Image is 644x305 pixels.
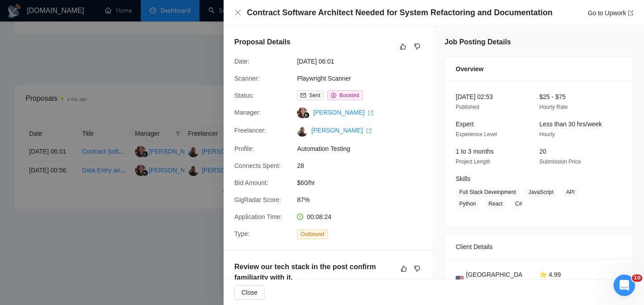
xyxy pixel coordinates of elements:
[297,56,431,66] span: [DATE] 06:01
[539,148,547,155] span: 20
[311,127,372,134] a: [PERSON_NAME] export
[331,93,336,98] span: dollar
[301,93,306,98] span: mail
[456,275,464,284] img: 🇺🇸
[297,229,328,239] span: Outbound
[485,199,506,209] span: React
[539,104,568,110] span: Hourly Rate
[456,159,490,165] span: Project Length
[445,37,511,47] h5: Job Posting Details
[539,159,581,165] span: Submission Price
[234,262,394,283] h5: Review our tech stack in the post confirm familiarity with it.
[234,213,282,220] span: Application Time:
[398,41,408,52] button: like
[307,213,331,220] span: 00:08:24
[400,43,406,50] span: like
[234,196,281,203] span: GigRadar Score:
[313,109,373,116] a: [PERSON_NAME] export
[466,270,525,289] span: [GEOGRAPHIC_DATA]
[588,9,633,17] a: Go to Upworkexport
[234,37,290,47] h5: Proposal Details
[456,175,470,182] span: Skills
[456,131,497,137] span: Experience Level
[234,179,268,186] span: Bid Amount:
[614,275,635,296] iframe: Intercom live chat
[339,92,359,99] span: Boosted
[303,112,309,118] img: gigradar-bm.png
[401,265,407,272] span: like
[456,199,479,209] span: Python
[297,126,308,137] img: c12icOjwBFDFxNP3_CuSv1ziQluiyXhjkAIJ-Lz8i5_gyiZdc5LyWKNh3HC4ipTpqk
[234,127,266,134] span: Freelancer:
[309,92,320,99] span: Sent
[456,235,622,259] div: Client Details
[297,195,431,205] span: 87%
[456,64,483,74] span: Overview
[456,93,493,100] span: [DATE] 02:53
[366,128,372,133] span: export
[414,265,420,272] span: dislike
[456,148,494,155] span: 1 to 3 months
[539,93,566,100] span: $25 - $75
[234,285,265,300] button: Close
[632,275,642,282] span: 10
[247,7,552,18] h4: Contract Software Architect Needed for System Refactoring and Documentation
[297,144,431,154] span: Automation Testing
[234,145,254,152] span: Profile:
[234,162,281,169] span: Connects Spent:
[412,41,423,52] button: dislike
[234,9,241,17] button: Close
[234,92,254,99] span: Status:
[368,110,373,116] span: export
[297,178,431,188] span: $60/hr
[525,187,557,197] span: JavaScript
[412,263,423,274] button: dislike
[456,187,520,197] span: Full Stack Development
[234,75,259,82] span: Scanner:
[539,131,555,137] span: Hourly
[456,104,479,110] span: Published
[241,288,258,297] span: Close
[297,161,431,171] span: 28
[456,120,474,128] span: Expert
[628,10,633,16] span: export
[234,109,261,116] span: Manager:
[398,263,409,274] button: like
[539,120,602,128] span: Less than 30 hrs/week
[234,9,241,16] span: close
[563,187,578,197] span: API
[297,75,351,82] a: Playwright Scanner
[297,214,303,220] span: clock-circle
[414,43,420,50] span: dislike
[234,58,249,65] span: Date:
[234,230,250,237] span: Type:
[512,199,525,209] span: C#
[539,271,561,278] span: ⭐ 4.99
